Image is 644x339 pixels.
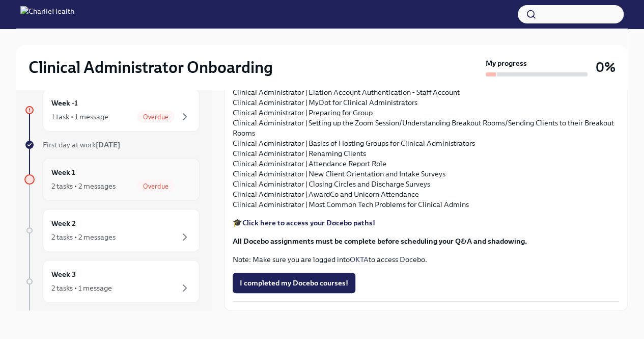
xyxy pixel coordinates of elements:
[51,181,116,191] div: 2 tasks • 2 messages
[24,260,200,303] a: Week 32 tasks • 1 message
[20,6,74,22] img: CharlieHealth
[29,57,273,77] h2: Clinical Administrator Onboarding
[51,269,76,280] h6: Week 3
[596,58,615,76] h3: 0%
[96,140,120,149] strong: [DATE]
[233,77,619,210] p: Spruce for Clinical Administrators Clinical Administrator | Elation Account Authentication - Staf...
[486,58,527,68] strong: My progress
[51,218,76,229] h6: Week 2
[51,283,112,293] div: 2 tasks • 1 message
[242,218,375,227] a: Click here to access your Docebo paths!
[24,140,200,150] a: First day at work[DATE]
[51,97,78,109] h6: Week -1
[233,218,619,228] p: 🎓
[233,237,527,246] strong: All Docebo assignments must be complete before scheduling your Q&A and shadowing.
[51,112,108,122] div: 1 task • 1 message
[137,182,175,190] span: Overdue
[240,278,348,288] span: I completed my Docebo courses!
[51,167,75,178] h6: Week 1
[51,232,116,242] div: 2 tasks • 2 messages
[233,273,355,293] button: I completed my Docebo courses!
[24,158,200,201] a: Week 12 tasks • 2 messagesOverdue
[233,254,619,265] p: Note: Make sure you are logged into to access Docebo.
[24,209,200,252] a: Week 22 tasks • 2 messages
[137,113,175,121] span: Overdue
[350,255,369,264] a: OKTA
[43,140,120,149] span: First day at work
[24,89,200,132] a: Week -11 task • 1 messageOverdue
